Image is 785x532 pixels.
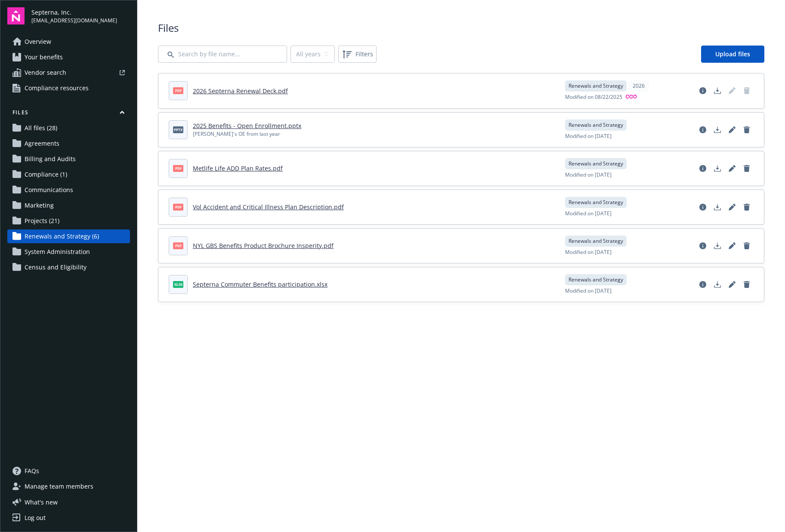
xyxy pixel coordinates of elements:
span: Communications [25,183,73,197]
a: Compliance (1) [7,168,130,181]
a: 2025 Benefits - Open Enrollment.pptx [193,122,301,130]
span: Compliance (1) [25,168,67,181]
span: Renewals and Strategy [569,237,623,245]
input: Search by file name... [158,46,287,63]
span: Upload files [715,50,750,58]
span: Renewals and Strategy [569,276,623,284]
a: Vol Accident and Critical Illness Plan Description.pdf [193,203,344,211]
button: What's new [7,498,71,507]
a: Download document [711,239,724,253]
a: All files (28) [7,121,130,135]
span: FAQs [25,464,39,478]
a: Download document [711,84,724,98]
a: Billing and Audits [7,152,130,166]
a: System Administration [7,245,130,259]
span: Renewals and Strategy [569,82,623,90]
span: Vendor search [25,66,66,79]
span: pdf [173,242,183,249]
a: Download document [711,162,724,175]
span: Edit document [725,84,739,98]
span: Filters [355,49,373,58]
a: Manage team members [7,480,130,493]
span: Compliance resources [25,81,89,95]
span: Renewals and Strategy (6) [25,229,99,243]
a: Renewals and Strategy (6) [7,229,130,243]
span: Files [158,21,764,35]
a: Delete document [740,162,754,175]
span: Delete document [740,84,754,98]
span: pdf [173,87,183,94]
a: Edit document [725,123,739,137]
span: Modified on 08/22/2025 [565,93,622,101]
span: Agreements [25,137,59,150]
span: Filters [340,47,375,61]
span: Projects (21) [25,214,59,228]
span: Your benefits [25,50,63,64]
a: Metlife Life ADD Plan Rates.pdf [193,164,283,172]
a: View file details [696,278,710,291]
span: Modified on [DATE] [565,171,612,179]
a: NYL GBS Benefits Product Brochure Insperity.pdf [193,242,334,250]
a: View file details [696,162,710,175]
span: Manage team members [25,480,93,493]
span: System Administration [25,245,90,259]
a: FAQs [7,464,130,478]
span: Renewals and Strategy [569,121,623,129]
span: All files (28) [25,121,57,135]
a: Download document [711,200,724,214]
span: Modified on [DATE] [565,210,612,217]
a: Delete document [740,278,754,291]
span: What ' s new [25,498,58,507]
a: View file details [696,239,710,253]
a: Edit document [725,200,739,214]
div: [PERSON_NAME]'s OE from last year [193,130,301,138]
a: Marketing [7,199,130,212]
span: Billing and Audits [25,152,76,166]
a: Upload files [701,46,764,63]
span: Renewals and Strategy [569,199,623,206]
a: Agreements [7,137,130,150]
a: Compliance resources [7,81,130,95]
a: Delete document [740,200,754,214]
a: Edit document [725,162,739,175]
a: Projects (21) [7,214,130,228]
a: Vendor search [7,66,130,79]
span: Modified on [DATE] [565,132,612,140]
button: Files [7,109,130,119]
img: navigator-logo.svg [7,7,25,24]
div: 2026 [628,80,649,92]
span: Renewals and Strategy [569,160,623,168]
a: Delete document [740,123,754,137]
a: Edit document [725,239,739,253]
span: pdf [173,204,183,210]
a: View file details [696,84,710,98]
a: Delete document [740,239,754,253]
span: Overview [25,35,51,49]
a: Septerna Commuter Benefits participation.xlsx [193,280,328,288]
span: Modified on [DATE] [565,287,612,295]
a: View file details [696,123,710,137]
span: [EMAIL_ADDRESS][DOMAIN_NAME] [31,17,117,24]
a: Census and Eligibility [7,260,130,274]
button: Septerna, Inc.[EMAIL_ADDRESS][DOMAIN_NAME] [31,7,130,24]
span: Modified on [DATE] [565,248,612,256]
span: pdf [173,165,183,171]
span: pptx [173,126,183,133]
a: Download document [711,123,724,137]
a: Download document [711,278,724,291]
a: Communications [7,183,130,197]
a: View file details [696,200,710,214]
a: Overview [7,35,130,49]
div: Log out [25,511,46,525]
span: Septerna, Inc. [31,8,117,17]
button: Filters [338,46,377,63]
a: 2026 Septerna Renewal Deck.pdf [193,87,288,95]
span: Marketing [25,199,54,212]
a: Your benefits [7,50,130,64]
a: Edit document [725,278,739,291]
span: Census and Eligibility [25,260,87,274]
span: xlsx [173,281,183,287]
